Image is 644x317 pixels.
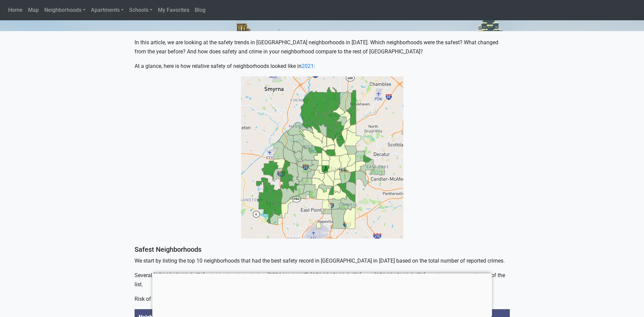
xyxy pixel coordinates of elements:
[25,3,42,17] a: Map
[135,38,510,56] p: In this article, we are looking at the safety trends in [GEOGRAPHIC_DATA] neighborhoods in [DATE]...
[158,7,189,13] span: My Favorites
[152,273,492,315] iframe: Advertisement
[91,7,120,13] span: Apartments
[5,3,25,17] a: Home
[42,3,88,17] a: Neighborhoods
[155,3,192,17] a: My Favorites
[302,63,314,69] a: 2021
[44,7,81,13] span: Neighborhoods
[88,3,126,17] a: Apartments
[135,245,510,253] h5: Safest Neighborhoods
[241,76,403,239] img: Atlanta safety map 2021
[126,3,155,17] a: Schools
[195,7,206,13] span: Blog
[135,256,510,265] p: We start by listing the top 10 neighborhoods that had the best safety record in [GEOGRAPHIC_DATA]...
[192,3,208,17] a: Blog
[135,62,510,71] p: At a glance, here is how relative safety of neighborhoods looked like in :
[135,271,510,289] p: Several [GEOGRAPHIC_DATA] neighborhoods, including [PERSON_NAME], [GEOGRAPHIC_DATA], and [GEOGRAP...
[135,294,510,303] p: Risk of a resident becoming a victim of a crime in these neighborhoods over the course of a year ...
[129,7,148,13] span: Schools
[8,7,23,13] span: Home
[28,7,39,13] span: Map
